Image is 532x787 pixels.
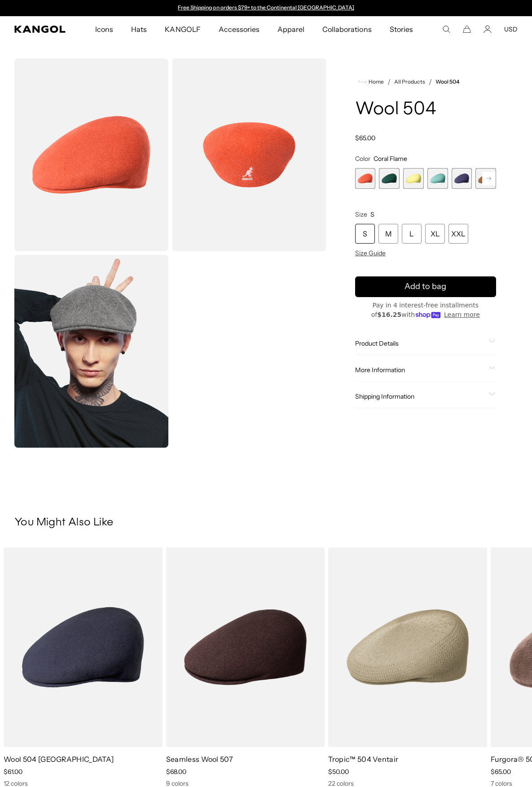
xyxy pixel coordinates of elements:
product-gallery: Gallery Viewer [14,58,326,448]
a: Wool 504 [GEOGRAPHIC_DATA] [4,755,114,764]
span: Hats [131,16,147,42]
label: Butter Chiffon [403,168,424,189]
a: Free Shipping on orders $79+ to the Continental [GEOGRAPHIC_DATA] [178,4,354,11]
a: Hats [122,16,156,42]
label: Coral Flame [355,168,376,189]
div: 6 of 21 [475,168,496,189]
li: / [425,76,432,87]
label: Hazy Indigo [452,168,472,189]
a: Account [484,25,492,33]
h3: You Might Also Like [14,516,518,529]
div: M [378,224,398,244]
span: Color [355,155,370,163]
li: / [384,76,391,87]
a: Accessories [210,16,268,42]
slideshow-component: Announcement bar [174,4,359,12]
summary: Search here [442,25,450,33]
a: Icons [86,16,122,42]
div: XL [425,224,445,244]
a: Stories [381,16,422,42]
div: S [355,224,375,244]
span: Collaborations [322,16,371,42]
nav: breadcrumbs [355,76,496,87]
span: More Information [355,366,485,374]
span: KANGOLF [165,16,200,42]
div: Announcement [174,4,359,12]
img: flannel [14,255,168,448]
span: Product Details [355,339,485,347]
span: $65.00 [355,134,375,142]
a: Wool 504 [435,79,459,85]
span: Size [355,210,367,218]
label: Rustic Caramel [475,168,496,189]
span: $65.00 [491,768,511,776]
span: Shipping Information [355,392,485,400]
span: Size Guide [355,249,386,257]
img: Tropic™ 504 Ventair [328,547,487,747]
a: Home [359,78,384,86]
div: 4 of 21 [427,168,448,189]
a: All Products [394,79,425,85]
a: Tropic™ 504 Ventair [328,755,398,764]
a: Apparel [268,16,313,42]
button: Cart [463,25,471,33]
button: Add to bag [355,276,496,297]
span: $50.00 [328,768,349,776]
a: KANGOLF [156,16,209,42]
span: Home [367,79,384,85]
div: L [402,224,422,244]
span: S [370,210,374,218]
a: Kangol [14,26,66,33]
img: color-coral-flame [172,58,326,251]
span: Accessories [219,16,259,42]
img: color-coral-flame [14,58,168,251]
span: Apparel [277,16,304,42]
div: XXL [448,224,468,244]
a: Collaborations [313,16,380,42]
span: Icons [95,16,113,42]
span: Coral Flame [374,155,407,163]
span: $68.00 [166,768,186,776]
img: Wool 504 USA [4,547,163,747]
div: 1 of 21 [355,168,376,189]
label: Aquatic [427,168,448,189]
img: Seamless Wool 507 [166,547,325,747]
div: 1 of 2 [174,4,359,12]
div: 5 of 21 [452,168,472,189]
a: Seamless Wool 507 [166,755,233,764]
span: $61.00 [4,768,22,776]
label: Deep Emerald [379,168,400,189]
span: Add to bag [404,280,446,293]
button: USD [504,25,518,33]
div: 3 of 21 [403,168,424,189]
div: 2 of 21 [379,168,400,189]
h1: Wool 504 [355,100,496,120]
span: Stories [390,16,413,42]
